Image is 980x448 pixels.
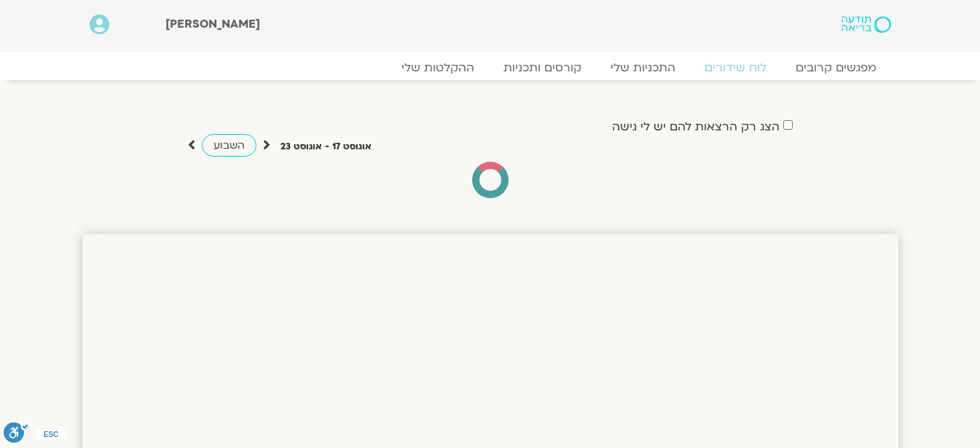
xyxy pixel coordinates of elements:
[612,120,780,133] label: הצג רק הרצאות להם יש לי גישה
[690,60,781,75] a: לוח שידורים
[213,138,245,152] span: השבוע
[202,134,256,157] a: השבוע
[596,60,690,75] a: התכניות שלי
[90,60,891,75] nav: Menu
[387,60,489,75] a: ההקלטות שלי
[489,60,596,75] a: קורסים ותכניות
[781,60,891,75] a: מפגשים קרובים
[165,16,260,32] span: [PERSON_NAME]
[281,139,372,154] p: אוגוסט 17 - אוגוסט 23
